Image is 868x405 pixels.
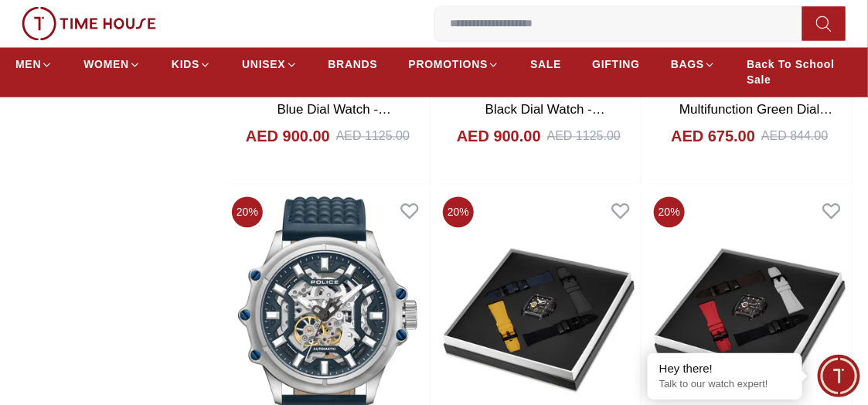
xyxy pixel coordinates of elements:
[172,51,211,79] a: KIDS
[455,83,622,137] a: POLICE Men's Chronograph Black Dial Watch - PEWGM0071802
[328,51,378,79] a: BRANDS
[676,83,832,137] a: POLICE Driver II Men's Multifunction Green Dial Watch - PEWGF0040201
[443,197,474,228] span: 20 %
[15,51,53,79] a: MEN
[747,57,853,88] span: Back To School Sale
[592,57,640,73] span: GIFTING
[547,128,621,146] div: AED 1125.00
[592,51,640,79] a: GIFTING
[409,57,488,73] span: PROMOTIONS
[22,7,156,41] img: ...
[530,57,561,73] span: SALE
[409,51,500,79] a: PROMOTIONS
[15,57,41,73] span: MEN
[761,128,828,146] div: AED 844.00
[244,83,411,137] a: POLICE Men's Chronograph Blue Dial Watch - PEWGM0071803
[671,126,755,148] h4: AED 675.00
[246,126,330,148] h4: AED 900.00
[83,57,129,73] span: WOMEN
[671,57,704,73] span: BAGS
[242,51,297,79] a: UNISEX
[654,197,685,228] span: 20 %
[172,57,199,73] span: KIDS
[659,378,791,391] p: Talk to our watch expert!
[747,51,853,94] a: Back To School Sale
[530,51,561,79] a: SALE
[232,197,263,228] span: 20 %
[83,51,141,79] a: WOMEN
[671,51,716,79] a: BAGS
[818,355,860,397] div: Chat Widget
[242,57,285,73] span: UNISEX
[336,128,410,146] div: AED 1125.00
[659,361,791,376] div: Hey there!
[328,57,378,73] span: BRANDS
[457,126,541,148] h4: AED 900.00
